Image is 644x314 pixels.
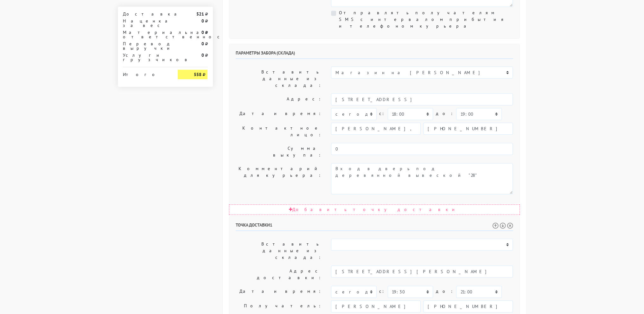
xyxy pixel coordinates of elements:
label: Отправлять получателям SMS с интервалом прибытия и телефоном курьера [339,10,513,29]
div: Итого [123,70,169,77]
label: Сумма выкупа: [231,143,327,161]
textarea: Вход в дверь под деревянной вывеской "28" [331,163,513,194]
div: Материальная ответственность [118,30,173,39]
strong: 558 [194,72,201,77]
div: Перевод выручки [118,42,173,50]
label: Дата и время: [231,108,327,120]
input: Имя [331,123,421,135]
div: Добавить точку доставки [229,204,520,215]
label: до: [436,286,454,297]
label: c: [379,286,385,297]
input: Имя [331,300,421,312]
label: Вставить данные из склада: [231,239,327,263]
div: Доставка [118,12,173,16]
label: Адрес доставки: [231,266,327,283]
strong: 0 [201,41,204,47]
input: Телефон [423,300,513,312]
strong: 0 [201,29,204,35]
div: Наценка за вес [118,19,173,28]
label: Адрес: [231,93,327,106]
label: до: [436,108,454,119]
label: Дата и время: [231,286,327,298]
h6: Точка доставки [236,222,513,231]
strong: 0 [201,52,204,58]
label: Вставить данные из склада: [231,67,327,91]
strong: 521 [196,11,204,17]
strong: 0 [201,18,204,24]
label: c: [379,108,385,119]
h6: Параметры забора (склада) [236,50,513,59]
label: Контактное лицо: [231,123,327,140]
label: Комментарий для курьера: [231,163,327,194]
span: 1 [270,222,272,228]
div: Услуги грузчиков [118,53,173,62]
label: Получатель: [231,300,327,312]
input: Телефон [423,123,513,135]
